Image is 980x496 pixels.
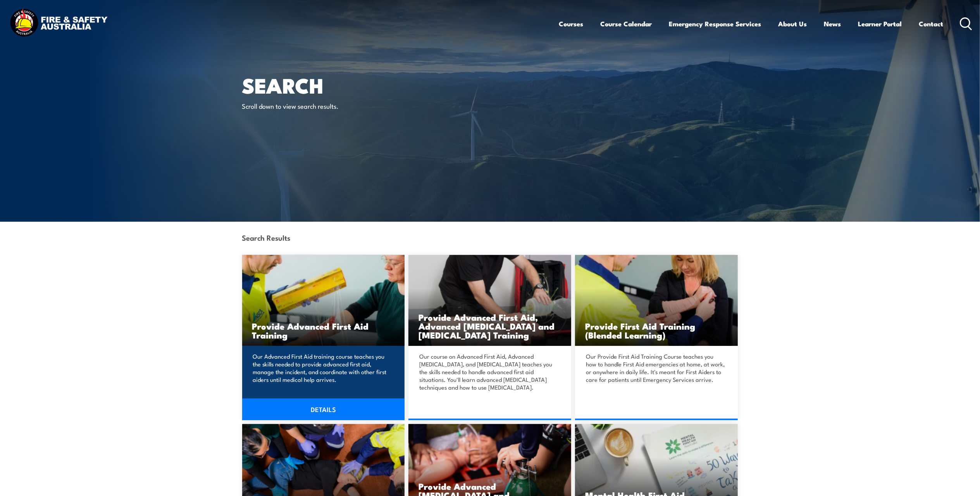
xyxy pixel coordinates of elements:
[242,255,405,346] img: Provide Advanced First Aid
[824,14,841,34] a: News
[419,313,561,339] h3: Provide Advanced First Aid, Advanced [MEDICAL_DATA] and [MEDICAL_DATA] Training
[253,352,392,383] p: Our Advanced First Aid training course teaches you the skills needed to provide advanced first ai...
[242,399,405,420] a: DETAILS
[419,352,558,391] p: Our course on Advanced First Aid, Advanced [MEDICAL_DATA], and [MEDICAL_DATA] teaches you the ski...
[586,352,725,383] p: Our Provide First Aid Training Course teaches you how to handle First Aid emergencies at home, at...
[242,232,291,243] strong: Search Results
[919,14,944,34] a: Contact
[408,255,571,346] img: Provide Advanced First Aid, Advanced Resuscitation and Oxygen Therapy Training
[252,322,395,339] h3: Provide Advanced First Aid Training
[778,14,807,34] a: About Us
[858,14,902,34] a: Learner Portal
[242,76,434,94] h1: Search
[242,101,384,110] p: Scroll down to view search results.
[408,255,571,346] a: Provide Advanced First Aid, Advanced [MEDICAL_DATA] and [MEDICAL_DATA] Training
[575,255,738,346] img: Provide First Aid (Blended Learning)
[575,255,738,346] a: Provide First Aid Training (Blended Learning)
[585,322,728,339] h3: Provide First Aid Training (Blended Learning)
[559,14,584,34] a: Courses
[669,14,761,34] a: Emergency Response Services
[601,14,652,34] a: Course Calendar
[242,255,405,346] a: Provide Advanced First Aid Training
